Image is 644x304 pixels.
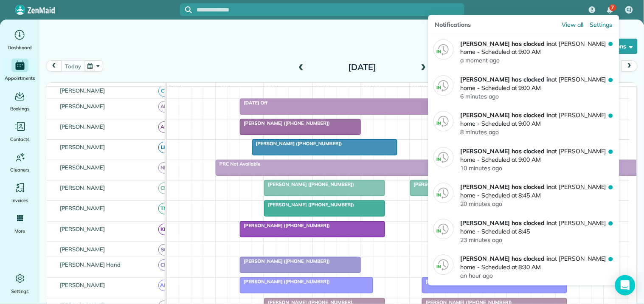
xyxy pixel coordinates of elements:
[461,129,499,136] span: 8 minutes ago
[3,120,36,144] a: Contacts
[167,84,183,91] span: 7am
[601,1,619,20] div: 7 unread notifications
[562,20,583,29] a: View all
[158,280,170,291] span: AM
[461,255,552,263] strong: [PERSON_NAME] has clocked in
[11,287,29,296] span: Settings
[158,203,170,214] span: TM
[158,259,170,271] span: CH
[461,39,609,56] p: at [PERSON_NAME] home - Scheduled at 9:00 AM
[215,161,261,167] span: PRC Not Available
[58,87,107,94] span: [PERSON_NAME]
[461,183,609,200] p: at [PERSON_NAME] home - Scheduled at 8:45 AM
[435,20,471,29] span: Notifications
[428,178,619,214] a: [PERSON_NAME] has clocked inat [PERSON_NAME] home - Scheduled at 8:45 AM20 minutes ago
[428,142,619,178] a: [PERSON_NAME] has clocked inat [PERSON_NAME] home - Scheduled at 9:00 AM10 minutes ago
[10,166,29,174] span: Cleaners
[461,164,502,172] span: 10 minutes ago
[3,272,36,296] a: Settings
[461,255,609,272] p: at [PERSON_NAME] home - Scheduled at 8:30 AM
[158,224,170,235] span: KD
[10,135,29,144] span: Contacts
[252,141,343,146] span: [PERSON_NAME] ([PHONE_NUMBER])
[46,60,62,72] button: prev
[3,181,36,205] a: Invoices
[264,202,354,208] span: [PERSON_NAME] ([PHONE_NUMBER])
[58,164,107,171] span: [PERSON_NAME]
[58,123,107,130] span: [PERSON_NAME]
[461,112,552,119] strong: [PERSON_NAME] has clocked in
[428,250,619,286] a: [PERSON_NAME] has clocked inat [PERSON_NAME] home - Scheduled at 8:30 AMan hour ago
[158,183,170,194] span: CM
[61,60,84,72] button: today
[58,205,107,211] span: [PERSON_NAME]
[8,43,32,52] span: Dashboard
[461,75,609,92] p: at [PERSON_NAME] home - Scheduled at 9:00 AM
[58,281,107,288] span: [PERSON_NAME]
[185,6,192,13] svg: Focus search
[158,85,170,97] span: CT
[58,184,107,191] span: [PERSON_NAME]
[264,84,280,91] span: 9am
[158,244,170,256] span: SC
[461,147,609,164] p: at [PERSON_NAME] home - Scheduled at 9:00 AM
[410,84,428,91] span: 12pm
[58,261,122,268] span: [PERSON_NAME] Hand
[622,60,638,72] button: next
[461,219,609,236] p: at [PERSON_NAME] home - Scheduled at 8:45
[428,70,619,106] a: [PERSON_NAME] has clocked inat [PERSON_NAME] home - Scheduled at 9:00 AM6 minutes ago
[3,28,36,52] a: Dashboard
[158,121,170,133] span: AR
[239,279,330,284] span: [PERSON_NAME] ([PHONE_NUMBER])
[461,200,502,208] span: 20 minutes ago
[3,89,36,113] a: Bookings
[239,258,330,264] span: [PERSON_NAME] ([PHONE_NUMBER])
[461,147,552,155] strong: [PERSON_NAME] has clocked in
[58,103,107,110] span: [PERSON_NAME]
[590,20,613,29] a: Settings
[361,84,380,91] span: 11am
[461,219,552,227] strong: [PERSON_NAME] has clocked in
[58,225,107,232] span: [PERSON_NAME]
[14,227,25,235] span: More
[3,59,36,82] a: Appointments
[461,57,500,65] span: a moment ago
[3,150,36,174] a: Cleaners
[627,6,632,13] span: CJ
[239,222,330,228] span: [PERSON_NAME] ([PHONE_NUMBER])
[461,183,552,191] strong: [PERSON_NAME] has clocked in
[309,62,415,72] h2: [DATE]
[158,142,170,153] span: LH
[615,275,636,296] div: Open Intercom Messenger
[10,104,30,113] span: Bookings
[239,120,330,126] span: [PERSON_NAME] ([PHONE_NUMBER])
[158,162,170,174] span: ND
[313,84,332,91] span: 10am
[428,106,619,142] a: [PERSON_NAME] has clocked inat [PERSON_NAME] home - Scheduled at 9:00 AM8 minutes ago
[428,214,619,250] a: [PERSON_NAME] has clocked inat [PERSON_NAME] home - Scheduled at 8:4523 minutes ago
[216,84,231,91] span: 8am
[461,111,609,128] p: at [PERSON_NAME] home - Scheduled at 9:00 AM
[264,181,354,187] span: [PERSON_NAME] ([PHONE_NUMBER])
[58,144,107,150] span: [PERSON_NAME]
[461,272,493,280] span: an hour ago
[428,34,619,70] a: [PERSON_NAME] has clocked inat [PERSON_NAME] home - Scheduled at 9:00 AMa moment ago
[158,101,170,113] span: AH
[239,100,268,106] span: [DATE] Off
[58,246,107,253] span: [PERSON_NAME]
[461,40,552,48] strong: [PERSON_NAME] has clocked in
[461,76,552,83] strong: [PERSON_NAME] has clocked in
[611,4,614,11] span: 7
[11,196,28,205] span: Invoices
[180,6,192,13] button: Focus search
[461,236,502,244] span: 23 minutes ago
[5,74,35,82] span: Appointments
[461,93,499,100] span: 6 minutes ago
